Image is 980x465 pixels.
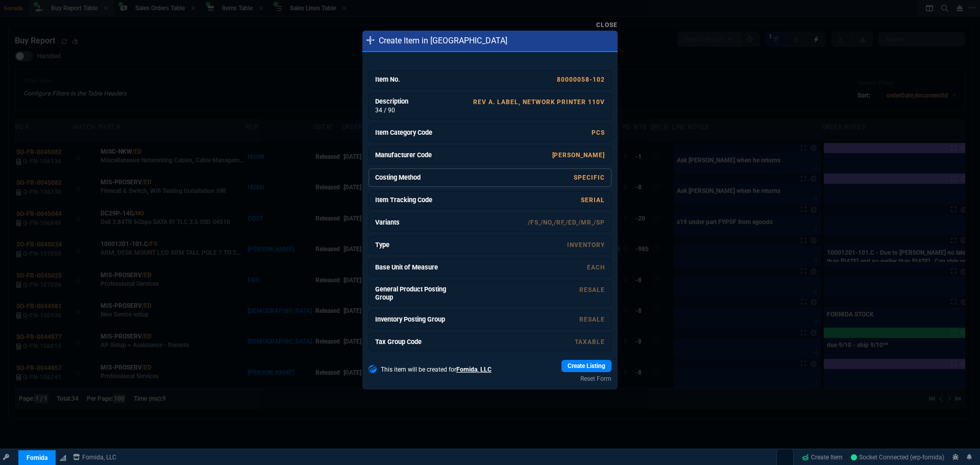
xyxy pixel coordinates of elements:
[375,196,452,204] h6: Item Tracking Code
[574,174,605,181] a: Specific
[375,285,452,302] h6: General Product Posting Group
[456,366,492,373] span: Fornida, LLC
[70,453,119,462] a: msbcCompanyName
[375,263,452,272] h6: Base Unit of Measure
[375,106,452,115] p: 34 / 90
[552,152,605,159] a: [PERSON_NAME]
[798,450,847,465] a: Create Item
[592,129,605,136] a: PCS
[851,454,944,461] span: Socket Connected (erp-fornida)
[375,174,452,182] h6: Costing Method
[375,151,452,159] h6: Manufacturer Code
[375,129,452,137] h6: Item Category Code
[375,338,452,346] h6: Tax Group Code
[473,99,605,106] a: Rev A. LABEL, NETWORK PRINTER 110V
[375,241,452,249] h6: Type
[375,97,452,106] h6: Description
[581,197,605,204] a: SERIAL
[561,374,611,383] a: Reset Form
[851,453,944,462] a: FEOjFdPhLXOQ7S2xAAA6
[375,315,452,324] h6: Inventory Posting Group
[557,76,605,83] a: 80000058-102
[381,365,492,374] p: This item will be created for
[561,360,611,372] a: Create Listing
[375,218,452,227] h6: Variants
[362,31,618,52] div: Create Item in [GEOGRAPHIC_DATA]
[375,76,452,84] h6: Item No.
[596,21,618,29] a: Close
